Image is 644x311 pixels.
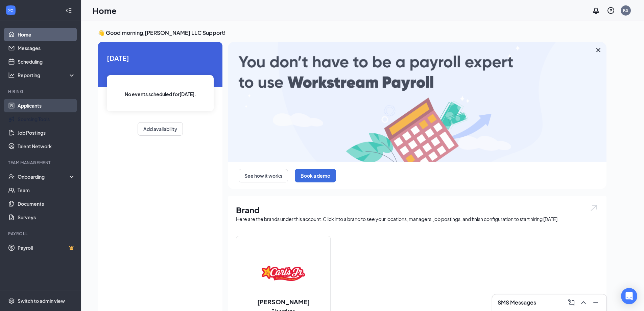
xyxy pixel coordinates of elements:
[125,90,196,98] span: No events scheduled for [DATE] .
[18,173,70,180] div: Onboarding
[567,298,575,307] svg: ComposeMessage
[566,297,577,308] button: ComposeMessage
[107,53,214,63] span: [DATE]
[251,297,316,306] h2: [PERSON_NAME]
[18,297,65,304] div: Switch to admin view
[98,29,606,37] h3: 👋 Good morning, [PERSON_NAME] LLC Support !
[18,126,75,139] a: Job Postings
[236,216,598,222] div: Here are the brands under this account. Click into a brand to see your locations, managers, job p...
[8,160,74,165] div: Team Management
[579,298,588,307] svg: ChevronUp
[18,139,75,153] a: Talent Network
[18,55,75,68] a: Scheduling
[295,169,336,182] button: Book a demo
[239,169,288,182] button: See how it works
[8,231,74,237] div: Payroll
[621,288,637,304] div: Open Intercom Messenger
[138,122,183,136] button: Add availability
[623,7,628,13] div: KS
[498,299,536,306] h3: SMS Messages
[18,197,75,210] a: Documents
[8,89,74,94] div: Hiring
[18,99,75,112] a: Applicants
[18,41,75,55] a: Messages
[7,7,14,14] svg: WorkstreamLogo
[18,72,76,79] div: Reporting
[592,298,600,307] svg: Minimize
[8,173,15,180] svg: UserCheck
[93,5,117,16] h1: Home
[607,6,615,15] svg: QuestionInfo
[18,112,75,126] a: Sourcing Tools
[228,42,606,162] img: payroll-large.gif
[262,251,305,295] img: Carl's Jr.
[8,297,15,304] svg: Settings
[18,183,75,197] a: Team
[8,72,15,79] svg: Analysis
[594,46,602,54] svg: Cross
[65,7,72,14] svg: Collapse
[18,241,75,254] a: PayrollCrown
[236,204,598,216] h1: Brand
[18,28,75,41] a: Home
[578,297,589,308] button: ChevronUp
[590,204,598,212] img: open.6027fd2a22e1237b5b06.svg
[592,6,600,15] svg: Notifications
[590,297,601,308] button: Minimize
[18,210,75,224] a: Surveys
